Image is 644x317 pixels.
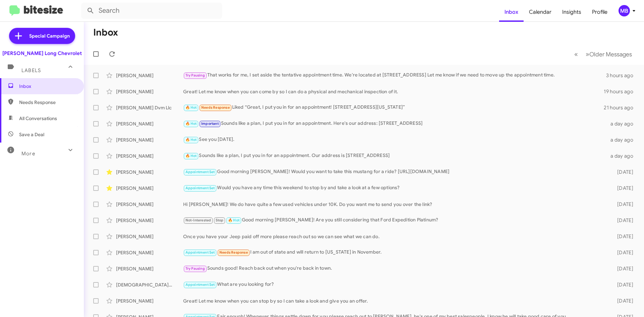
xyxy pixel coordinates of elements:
[570,47,582,61] button: Previous
[183,216,606,224] div: Good morning [PERSON_NAME]! Are you still considering that Ford Expedition Platinum?
[116,281,183,288] div: [DEMOGRAPHIC_DATA][PERSON_NAME]
[201,121,219,126] span: Important
[185,138,197,142] span: 🔥 Hot
[606,265,639,272] div: [DATE]
[19,99,76,106] span: Needs Response
[606,298,639,304] div: [DATE]
[93,27,118,38] h1: Inbox
[183,88,604,95] div: Great! Let me know when you can come by so I can do a physical and mechanical inspection of it.
[201,105,230,110] span: Needs Response
[571,47,636,61] nav: Page navigation example
[116,298,183,304] div: [PERSON_NAME]
[606,201,639,208] div: [DATE]
[19,115,57,122] span: All Conversations
[81,3,222,19] input: Search
[183,281,606,288] div: What are you looking for?
[606,120,639,127] div: a day ago
[606,72,639,79] div: 3 hours ago
[185,218,211,222] span: Not-Interested
[116,153,183,159] div: [PERSON_NAME]
[116,217,183,224] div: [PERSON_NAME]
[183,233,606,240] div: Once you have your Jeep paid off more please reach out so we can see what we can do.
[19,83,76,90] span: Inbox
[21,151,35,157] span: More
[116,72,183,79] div: [PERSON_NAME]
[606,137,639,143] div: a day ago
[185,121,197,126] span: 🔥 Hot
[185,282,215,287] span: Appointment Set
[606,233,639,240] div: [DATE]
[9,28,75,44] a: Special Campaign
[116,120,183,127] div: [PERSON_NAME]
[589,51,632,58] span: Older Messages
[185,186,215,190] span: Appointment Set
[116,185,183,192] div: [PERSON_NAME]
[185,266,205,271] span: Try Pausing
[29,33,70,39] span: Special Campaign
[604,104,639,111] div: 21 hours ago
[606,185,639,192] div: [DATE]
[606,217,639,224] div: [DATE]
[183,168,606,176] div: Good morning [PERSON_NAME]! Would you want to take this mustang for a ride? [URL][DOMAIN_NAME]
[183,120,606,127] div: Sounds like a plan, I put you in for an appointment. Here's our address: [STREET_ADDRESS]
[619,5,630,16] div: MB
[183,184,606,192] div: Would you have any time this weekend to stop by and take a look at a few options?
[606,153,639,159] div: a day ago
[606,249,639,256] div: [DATE]
[116,233,183,240] div: [PERSON_NAME]
[116,169,183,175] div: [PERSON_NAME]
[613,5,637,16] button: MB
[557,2,587,22] a: Insights
[183,104,604,111] div: Liked “Great, I put you in for an appointment! [STREET_ADDRESS][US_STATE]”
[216,218,224,222] span: Stop
[574,50,578,58] span: «
[185,170,215,174] span: Appointment Set
[524,2,557,22] a: Calendar
[587,2,613,22] a: Profile
[586,50,589,58] span: »
[185,105,197,110] span: 🔥 Hot
[185,154,197,158] span: 🔥 Hot
[499,2,524,22] a: Inbox
[116,88,183,95] div: [PERSON_NAME]
[219,250,248,255] span: Needs Response
[21,67,41,73] span: Labels
[183,71,606,79] div: That works for me, I set aside the tentative appointment time. We're located at [STREET_ADDRESS] ...
[228,218,239,222] span: 🔥 Hot
[19,131,44,138] span: Save a Deal
[185,73,205,77] span: Try Pausing
[183,298,606,304] div: Great! Let me know when you can stop by so I can take a look and give you an offer.
[183,265,606,272] div: Sounds good! Reach back out when you're back in town.
[116,201,183,208] div: [PERSON_NAME]
[116,265,183,272] div: [PERSON_NAME]
[116,249,183,256] div: [PERSON_NAME]
[183,152,606,160] div: Sounds like a plan, I put you in for an appointment. Our address is [STREET_ADDRESS]
[116,104,183,111] div: [PERSON_NAME] Dvm Llc
[116,137,183,143] div: [PERSON_NAME]
[582,47,636,61] button: Next
[606,281,639,288] div: [DATE]
[183,136,606,144] div: See you [DATE].
[604,88,639,95] div: 19 hours ago
[185,250,215,255] span: Appointment Set
[183,201,606,208] div: Hi [PERSON_NAME]! We do have quite a few used vehicles under 10K. Do you want me to send you over...
[2,50,82,57] div: [PERSON_NAME] Long Chevrolet
[183,249,606,256] div: I am out of state and will return to [US_STATE] in November.
[606,169,639,175] div: [DATE]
